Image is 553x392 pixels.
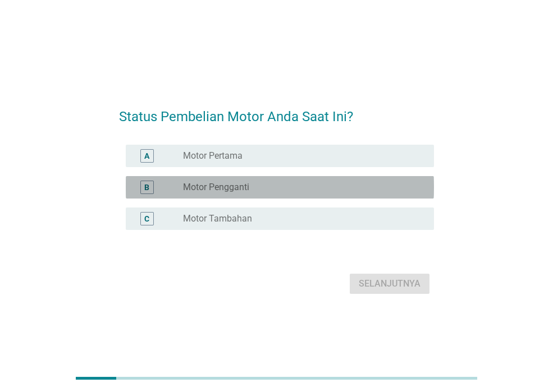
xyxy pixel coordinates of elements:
label: Motor Pengganti [183,182,249,193]
div: B [144,181,149,193]
div: C [144,213,149,224]
label: Motor Pertama [183,150,243,162]
div: A [144,150,149,162]
h2: Status Pembelian Motor Anda Saat Ini? [119,95,434,127]
label: Motor Tambahan [183,213,252,224]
